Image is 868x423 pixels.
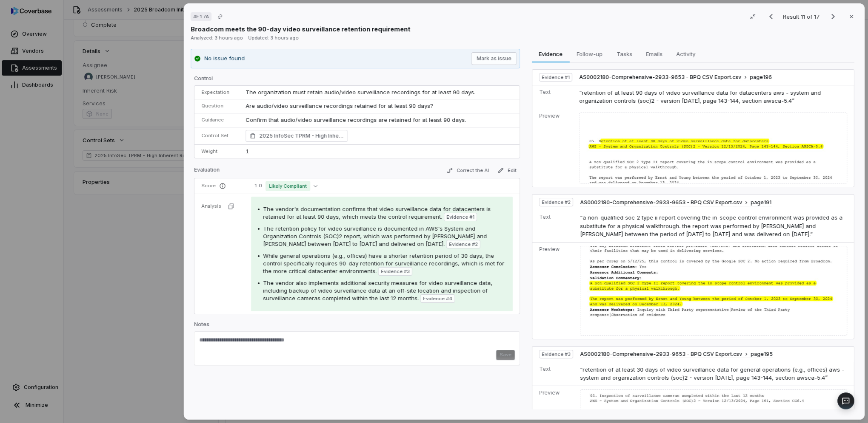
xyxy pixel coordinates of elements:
[193,13,209,20] span: # F.1.7A
[194,75,520,85] p: Control
[751,199,771,206] span: page 191
[266,181,310,191] span: Likely Compliant
[381,268,410,275] span: Evidence # 3
[263,252,504,274] span: While general operations (e.g., offices) have a shorter retention period of 30 days, the control ...
[212,9,228,24] button: Copy link
[579,89,821,104] span: “retention of at least 90 days of video surveillance data for datacenters aws - system and organi...
[194,166,220,177] p: Evaluation
[642,48,666,59] span: Emails
[201,133,235,139] p: Control Set
[580,214,842,237] span: “a non-qualified soc 2 type ii report covering the in-scope control environment was provided as a...
[248,35,299,41] span: Updated: 3 hours ago
[580,351,773,358] button: AS0002180-Comprehensive-2933-9653 - BPQ CSV Export.csvpage195
[536,48,566,59] span: Evidence
[750,74,772,81] span: page 196
[532,362,577,386] td: Text
[449,241,478,248] span: Evidence # 2
[263,279,492,302] span: The vendor also implements additional security measures for video surveillance data, including ba...
[201,183,241,189] p: Score
[246,148,249,155] span: 1
[673,48,699,59] span: Activity
[532,210,577,243] td: Text
[542,199,571,206] span: Evidence # 2
[580,199,771,206] button: AS0002180-Comprehensive-2933-9653 - BPQ CSV Export.csvpage191
[194,321,520,331] p: Notes
[246,89,475,96] span: The organization must retain audio/video surveillance recordings for at least 90 days.
[201,89,235,96] p: Expectation
[751,351,773,358] span: page 195
[191,35,243,41] span: Analyzed: 3 hours ago
[259,132,343,140] span: 2025 InfoSec TPRM - High Inherent Risk (TruSight Supported) Physical and Environmental Security
[532,85,576,109] td: Text
[579,74,741,81] span: AS0002180-Comprehensive-2933-9653 - BPQ CSV Export.csv
[443,166,492,176] button: Correct the AI
[471,52,517,65] button: Mark as issue
[204,54,245,63] p: No issue found
[542,74,570,81] span: Evidence # 1
[446,214,474,220] span: Evidence # 1
[580,351,742,358] span: AS0002180-Comprehensive-2933-9653 - BPQ CSV Export.csv
[579,74,772,81] button: AS0002180-Comprehensive-2933-9653 - BPQ CSV Export.csvpage196
[201,103,235,109] p: Question
[580,366,844,381] span: “retention of at least 30 days of video surveillance data for general operations (e.g., offices) ...
[532,242,577,339] td: Preview
[532,109,576,187] td: Preview
[494,165,520,175] button: Edit
[263,225,487,247] span: The retention policy for video surveillance is documented in AWS's System and Organization Contro...
[191,25,410,34] p: Broadcom meets the 90-day video surveillance retention requirement
[580,199,742,206] span: AS0002180-Comprehensive-2933-9653 - BPQ CSV Export.csv
[246,102,433,109] span: Are audio/video surveillance recordings retained for at least 90 days?
[251,181,321,191] button: 1.0Likely Compliant
[201,117,235,123] p: Guidance
[263,206,491,220] span: The vendor's documentation confirms that video surveillance data for datacenters is retained for ...
[762,11,779,22] button: Previous result
[574,48,606,59] span: Follow-up
[542,351,571,358] span: Evidence # 3
[201,148,235,155] p: Weight
[423,295,452,302] span: Evidence # 4
[783,12,821,21] p: Result 11 of 17
[201,203,221,209] p: Analysis
[825,11,842,22] button: Next result
[613,48,636,59] span: Tasks
[246,116,513,124] p: Confirm that audio/video surveillance recordings are retained for at least 90 days.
